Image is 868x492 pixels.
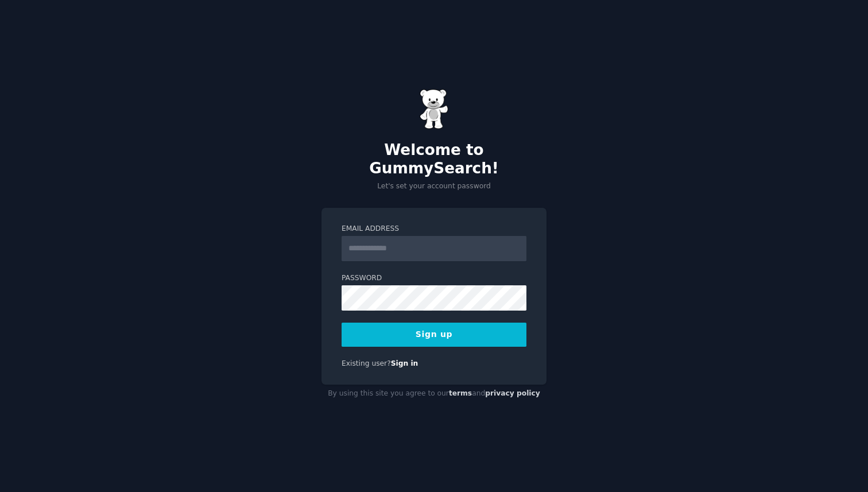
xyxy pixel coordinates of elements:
[342,224,526,234] label: Email Address
[342,359,391,367] span: Existing user?
[449,389,472,397] a: terms
[321,385,547,403] div: By using this site you agree to our and
[342,273,526,284] label: Password
[321,141,547,177] h2: Welcome to GummySearch!
[485,389,540,397] a: privacy policy
[321,181,547,192] p: Let's set your account password
[420,89,448,129] img: Gummy Bear
[342,323,526,347] button: Sign up
[391,359,418,367] a: Sign in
